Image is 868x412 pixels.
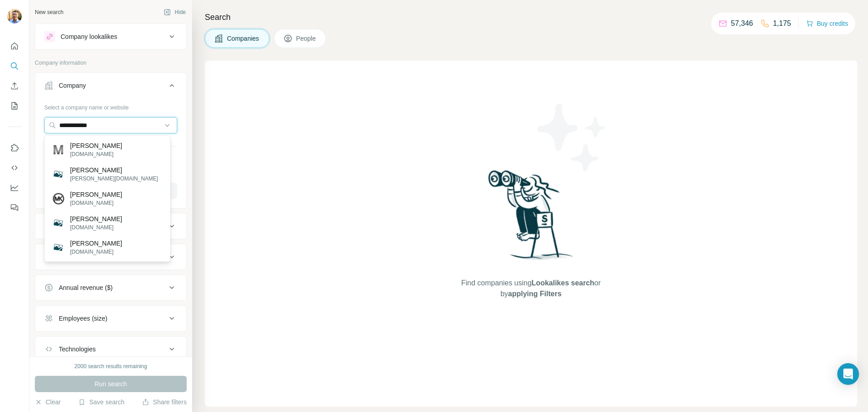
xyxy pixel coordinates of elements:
[7,160,22,176] button: Use Surfe API
[35,26,186,47] button: Company lookalikes
[7,58,22,74] button: Search
[70,141,122,150] p: [PERSON_NAME]
[157,5,192,19] button: Hide
[35,277,186,298] button: Annual revenue ($)
[52,192,65,205] img: Michael Kors
[532,279,594,287] span: Lookalikes search
[70,175,158,183] p: [PERSON_NAME][DOMAIN_NAME]
[70,214,122,223] p: [PERSON_NAME]
[59,283,113,292] div: Annual revenue ($)
[75,362,147,370] div: 2000 search results remaining
[7,98,22,114] button: My lists
[52,168,65,180] img: Michael kors
[70,190,122,199] p: [PERSON_NAME]
[806,17,848,30] button: Buy credits
[35,8,63,16] div: New search
[458,278,603,299] span: Find companies using or by
[35,246,186,268] button: HQ location
[205,11,857,24] h4: Search
[59,314,107,323] div: Employees (size)
[35,338,186,360] button: Technologies
[70,239,122,248] p: [PERSON_NAME]
[773,18,791,29] p: 1,175
[61,32,117,41] div: Company lookalikes
[52,143,65,156] img: Michael Kors
[70,166,158,175] p: [PERSON_NAME]
[837,363,859,385] div: Open Intercom Messenger
[44,100,177,112] div: Select a company name or website
[7,140,22,156] button: Use Surfe on LinkedIn
[508,290,561,298] span: applying Filters
[35,308,186,329] button: Employees (size)
[531,97,613,178] img: Surfe Illustration - Stars
[7,199,22,216] button: Feedback
[484,168,578,269] img: Surfe Illustration - Woman searching with binoculars
[7,38,22,54] button: Quick start
[59,81,86,90] div: Company
[7,180,22,196] button: Dashboard
[59,345,96,354] div: Technologies
[35,215,186,237] button: Industry
[731,18,753,29] p: 57,346
[35,59,187,67] p: Company information
[296,34,317,43] span: People
[7,78,22,94] button: Enrich CSV
[70,199,122,207] p: [DOMAIN_NAME]
[35,75,186,100] button: Company
[35,398,61,407] button: Clear
[142,398,187,407] button: Share filters
[70,150,122,158] p: [DOMAIN_NAME]
[7,9,22,24] img: Avatar
[70,248,122,256] p: [DOMAIN_NAME]
[70,223,122,232] p: [DOMAIN_NAME]
[52,241,65,254] img: Michael Korn
[227,34,260,43] span: Companies
[78,398,124,407] button: Save search
[52,217,65,229] img: Michael Korsh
